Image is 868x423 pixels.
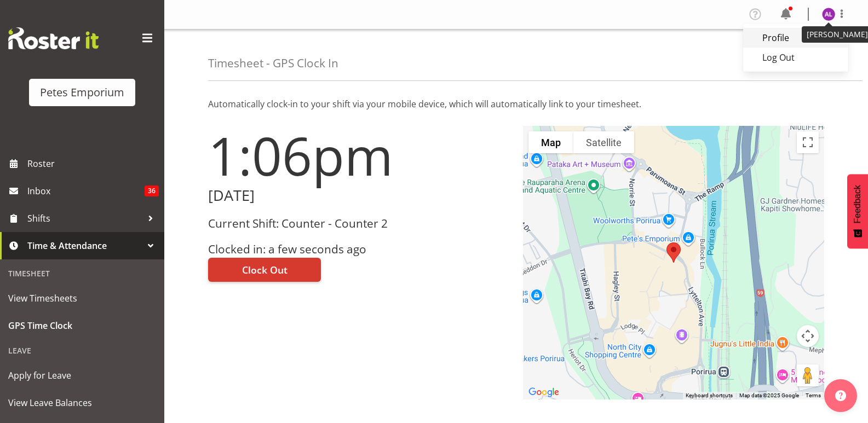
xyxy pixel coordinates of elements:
[8,290,156,306] span: View Timesheets
[145,186,159,196] span: 36
[27,237,142,254] span: Time & Attendance
[208,126,510,185] h1: 1:06pm
[8,27,99,49] img: Rosterit website logo
[27,155,159,172] span: Roster
[208,258,321,282] button: Clock Out
[27,183,145,199] span: Inbox
[3,285,162,312] a: View Timesheets
[739,392,799,398] span: Map data ©2025 Google
[526,385,562,399] a: Open this area in Google Maps (opens a new window)
[208,57,338,69] h4: Timesheet - GPS Clock In
[806,392,821,398] a: Terms (opens in new tab)
[3,362,162,389] a: Apply for Leave
[40,84,124,101] div: Petes Emporium
[208,243,510,256] h3: Clocked in: a few seconds ago
[208,217,510,230] h3: Current Shift: Counter - Counter 2
[3,389,162,416] a: View Leave Balances
[743,28,848,48] a: Profile
[526,385,562,399] img: Google
[8,395,156,411] span: View Leave Balances
[797,364,819,386] button: Drag Pegman onto the map to open Street View
[3,262,162,285] div: Timesheet
[797,325,819,347] button: Map camera controls
[528,131,573,153] button: Show street map
[573,131,634,153] button: Show satellite imagery
[208,97,824,111] p: Automatically clock-in to your shift via your mobile device, which will automatically link to you...
[743,48,848,67] a: Log Out
[3,312,162,339] a: GPS Time Clock
[27,210,142,227] span: Shifts
[822,8,835,21] img: abigail-lane11345.jpg
[853,185,863,223] span: Feedback
[686,392,733,399] button: Keyboard shortcuts
[835,390,846,401] img: help-xxl-2.png
[797,131,819,153] button: Toggle fullscreen view
[3,339,162,362] div: Leave
[8,317,156,334] span: GPS Time Clock
[242,263,288,277] span: Clock Out
[208,187,510,204] h2: [DATE]
[8,367,156,384] span: Apply for Leave
[847,174,868,248] button: Feedback - Show survey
